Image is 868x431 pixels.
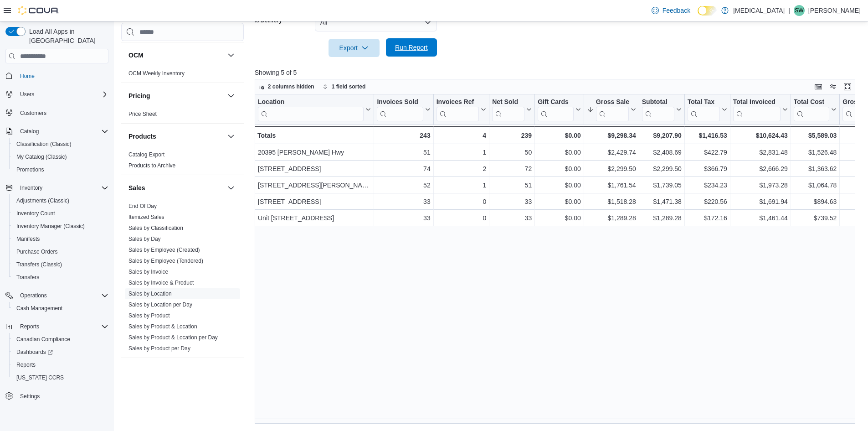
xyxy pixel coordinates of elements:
[16,182,108,193] span: Inventory
[128,312,170,319] span: Sales by Product
[128,132,224,141] button: Products
[13,347,56,358] a: Dashboards
[492,180,532,191] div: 51
[688,98,720,121] div: Total Tax
[794,98,829,107] div: Total Cost
[13,234,108,244] span: Manifests
[128,301,192,308] a: Sales by Location per Day
[128,111,157,117] a: Price Sheet
[16,321,108,332] span: Reports
[16,126,108,137] span: Catalog
[733,98,788,121] button: Total Invoiced
[13,195,73,206] a: Adjustments (Classic)
[226,182,236,193] button: Sales
[395,43,428,52] span: Run Report
[16,235,40,243] span: Manifests
[9,138,112,151] button: Classification (Classic)
[16,348,53,356] span: Dashboards
[642,213,682,223] div: $1,289.28
[13,272,108,283] span: Transfers
[827,81,838,92] button: Display options
[13,372,67,383] a: [US_STATE] CCRS
[733,98,781,107] div: Total Invoiced
[794,98,829,121] div: Total Cost
[16,391,43,402] a: Settings
[16,374,64,381] span: [US_STATE] CCRS
[377,98,430,121] button: Invoices Sold
[642,163,682,174] div: $2,299.50
[9,346,112,358] a: Dashboards
[9,371,112,384] button: [US_STATE] CCRS
[688,98,727,121] button: Total Tax
[688,163,727,174] div: $366.79
[16,290,51,301] button: Operations
[648,1,694,20] a: Feedback
[128,162,175,169] a: Products to Archive
[128,214,164,220] a: Itemized Sales
[16,126,42,137] button: Catalog
[808,5,861,16] p: [PERSON_NAME]
[9,163,112,176] button: Promotions
[20,323,39,330] span: Reports
[13,151,108,162] span: My Catalog (Classic)
[20,393,40,400] span: Settings
[226,90,236,101] button: Pricing
[9,333,112,346] button: Canadian Compliance
[794,147,837,158] div: $1,526.48
[733,163,788,174] div: $2,666.29
[128,258,203,264] a: Sales by Employee (Tendered)
[492,98,532,121] button: Net Sold
[20,73,35,80] span: Home
[794,98,837,121] button: Total Cost
[9,194,112,207] button: Adjustments (Classic)
[794,196,837,207] div: $894.63
[642,98,682,121] button: Subtotal
[128,323,197,330] a: Sales by Product & Location
[436,147,486,158] div: 1
[813,81,824,92] button: Keyboard shortcuts
[128,301,192,308] span: Sales by Location per Day
[13,151,71,162] a: My Catalog (Classic)
[377,130,430,141] div: 243
[20,109,46,117] span: Customers
[16,182,46,193] button: Inventory
[587,163,636,174] div: $2,299.50
[13,208,108,219] span: Inventory Count
[13,347,108,358] span: Dashboards
[698,6,717,16] input: Dark Mode
[128,345,190,352] span: Sales by Product per Day
[377,213,430,223] div: 33
[226,50,236,61] button: OCM
[20,184,42,192] span: Inventory
[128,236,161,242] a: Sales by Day
[2,182,112,194] button: Inventory
[16,153,67,161] span: My Catalog (Classic)
[492,147,532,158] div: 50
[128,203,157,209] a: End Of Day
[794,5,805,16] div: Sonny Wong
[492,213,532,223] div: 33
[538,213,581,223] div: $0.00
[332,83,366,90] span: 1 field sorted
[13,234,43,244] a: Manifests
[16,290,108,301] span: Operations
[663,6,690,15] span: Feedback
[16,108,50,119] a: Customers
[128,151,164,158] span: Catalog Export
[2,106,112,119] button: Customers
[16,140,72,148] span: Classification (Classic)
[128,247,200,253] a: Sales by Employee (Created)
[13,303,108,314] span: Cash Management
[587,147,636,158] div: $2,429.74
[436,180,486,191] div: 1
[255,68,862,77] p: Showing 5 of 5
[16,223,85,230] span: Inventory Manager (Classic)
[587,180,636,191] div: $1,761.54
[128,151,164,158] a: Catalog Export
[26,27,108,45] span: Load All Apps in [GEOGRAPHIC_DATA]
[733,5,785,16] p: [MEDICAL_DATA]
[13,372,108,383] span: Washington CCRS
[9,271,112,284] button: Transfers
[128,132,156,141] h3: Products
